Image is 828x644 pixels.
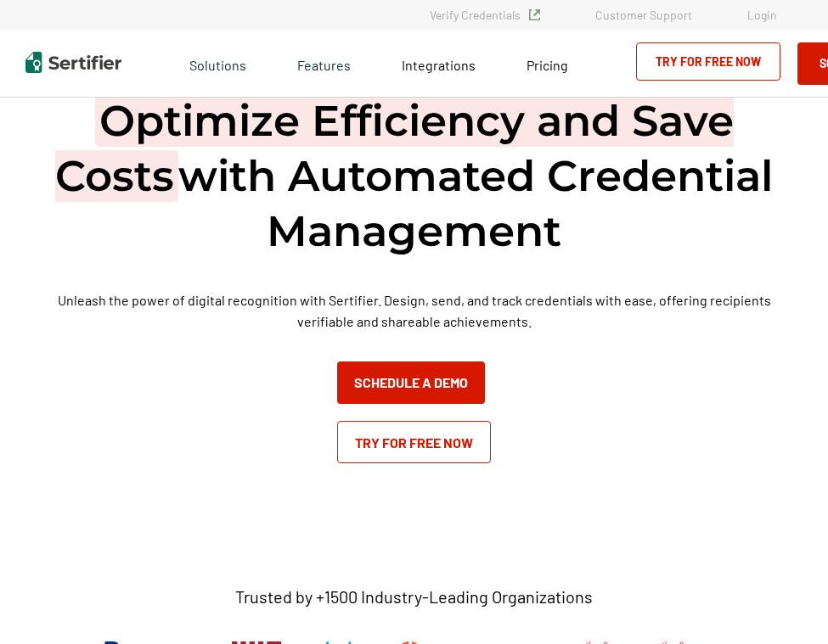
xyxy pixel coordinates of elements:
[527,57,568,73] span: Pricing
[430,8,540,22] a: Verify Credentials
[189,53,246,74] span: Solutions
[297,53,351,74] span: Features
[529,9,540,20] img: Verified
[54,289,774,332] p: Unleash the power of digital recognition with Sertifier. Design, send, and track credentials with...
[527,53,568,74] a: Pricing
[402,53,476,74] a: Integrations
[25,52,121,73] img: Sertifier | Digital Credentialing Platform
[747,8,777,22] a: Login
[595,8,692,22] a: Customer Support
[636,42,780,81] a: Try for Free Now
[402,57,476,73] span: Integrations
[235,586,593,608] p: Trusted by +1500 Industry-Leading Organizations
[337,421,491,463] a: Try for Free Now
[14,93,814,259] h1: with Automated Credential Management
